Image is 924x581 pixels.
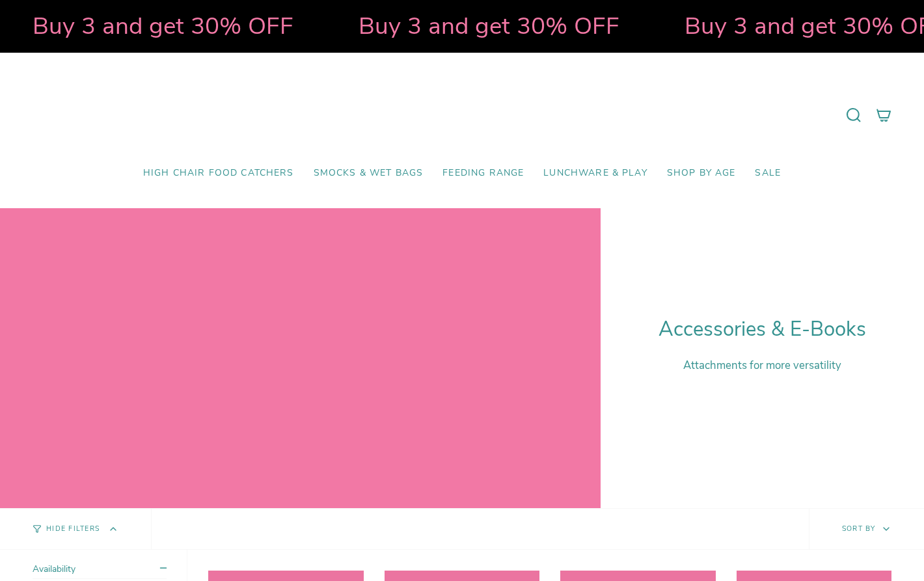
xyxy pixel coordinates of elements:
[667,168,736,179] span: Shop by Age
[433,158,534,189] a: Feeding Range
[534,158,657,189] a: Lunchware & Play
[359,10,619,42] strong: Buy 3 and get 30% OFF
[350,72,575,158] a: Mumma’s Little Helpers
[33,563,75,575] span: Availability
[659,358,866,373] p: Attachments for more versatility
[133,158,304,189] a: High Chair Food Catchers
[46,526,100,533] span: Hide Filters
[543,168,647,179] span: Lunchware & Play
[842,524,876,534] span: Sort by
[745,158,791,189] a: SALE
[314,168,424,179] span: Smocks & Wet Bags
[809,509,924,549] button: Sort by
[755,168,781,179] span: SALE
[143,168,294,179] span: High Chair Food Catchers
[304,158,433,189] a: Smocks & Wet Bags
[33,563,167,579] summary: Availability
[657,158,746,189] a: Shop by Age
[33,10,293,42] strong: Buy 3 and get 30% OFF
[659,318,866,342] h1: Accessories & E-Books
[442,168,524,179] span: Feeding Range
